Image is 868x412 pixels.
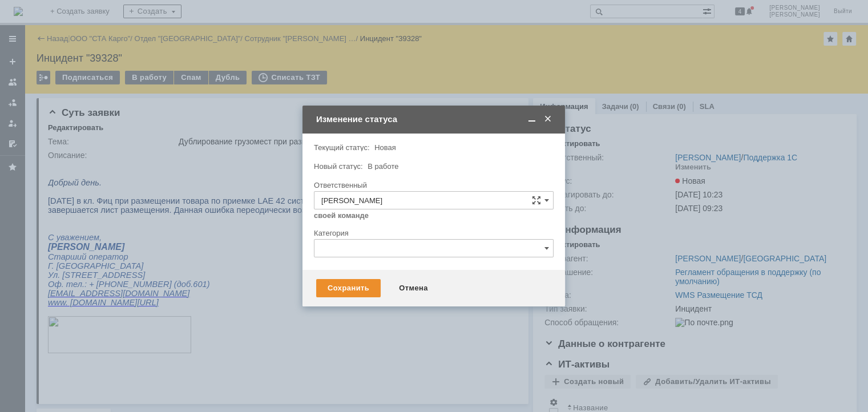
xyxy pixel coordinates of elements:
div: Изменение статуса [316,114,554,124]
span: В работе [368,162,398,171]
div: Ответственный [314,181,551,189]
span: Закрыть [542,114,554,124]
label: Новый статус: [314,162,363,171]
span: Новая [374,143,396,152]
span: Сложная форма [532,196,541,205]
span: Свернуть (Ctrl + M) [526,114,538,124]
div: Категория [314,229,551,237]
a: своей команде [314,211,369,220]
label: Текущий статус: [314,143,369,152]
